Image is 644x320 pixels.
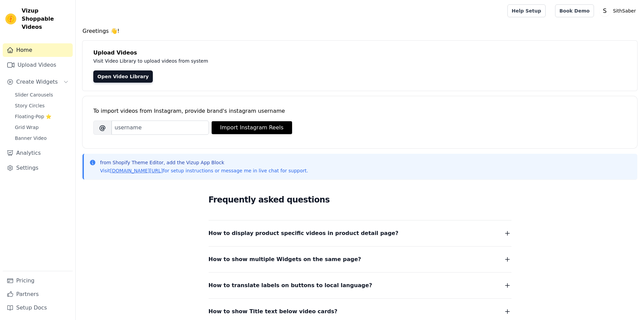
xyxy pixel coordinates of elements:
button: How to translate labels on buttons to local language? [209,281,511,290]
a: Slider Carousels [11,90,73,100]
a: Help Setup [507,4,546,17]
a: Grid Wrap [11,123,73,132]
span: How to show multiple Widgets on the same page? [209,255,361,264]
p: Visit Video Library to upload videos from system [93,57,396,65]
text: S [603,7,607,14]
h4: Upload Videos [93,49,626,57]
a: Book Demo [555,4,594,17]
a: Setup Docs [3,301,73,315]
img: Vizup [5,14,16,24]
a: Open Video Library [93,70,153,83]
div: To import videos from Instagram, provide brand's instagram username [93,107,626,115]
span: How to show Title text below video cards? [209,307,338,316]
a: Banner Video [11,133,73,143]
p: SithSaber [610,5,639,17]
p: Visit for setup instructions or message me in live chat for support. [100,167,308,174]
a: Settings [3,161,73,175]
span: Create Widgets [16,78,58,86]
span: Floating-Pop ⭐ [15,113,51,120]
a: Floating-Pop ⭐ [11,112,73,121]
a: Analytics [3,146,73,160]
button: Create Widgets [3,75,73,89]
button: How to display product specific videos in product detail page? [209,229,511,238]
a: Partners [3,287,73,301]
p: from Shopify Theme Editor, add the Vizup App Block [100,159,308,166]
span: @ [93,121,112,135]
a: Home [3,43,73,57]
h2: Frequently asked questions [209,193,511,207]
h4: Greetings 👋! [82,27,637,35]
span: Story Circles [15,102,45,109]
a: Upload Videos [3,58,73,72]
span: How to display product specific videos in product detail page? [209,229,399,238]
button: S SithSaber [599,5,639,17]
span: Banner Video [15,135,47,142]
a: Story Circles [11,101,73,110]
a: Pricing [3,274,73,287]
button: How to show Title text below video cards? [209,307,511,316]
span: Vizup Shoppable Videos [22,7,70,31]
span: Slider Carousels [15,91,53,98]
a: [DOMAIN_NAME][URL] [110,168,163,173]
span: Grid Wrap [15,124,39,131]
span: How to translate labels on buttons to local language? [209,281,372,290]
button: How to show multiple Widgets on the same page? [209,255,511,264]
button: Import Instagram Reels [212,121,292,134]
input: username [112,121,209,135]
